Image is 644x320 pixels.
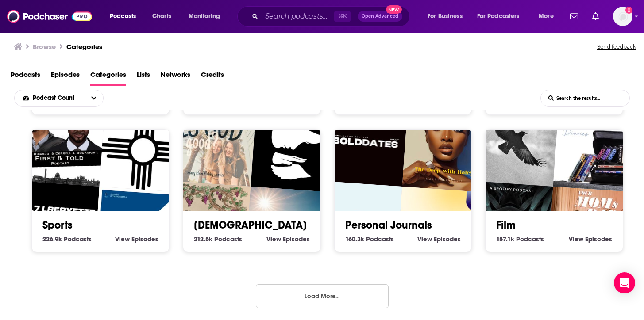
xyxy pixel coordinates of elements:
[613,7,632,26] span: Logged in as katiewhorton
[417,235,432,243] span: View
[115,235,158,243] a: View Sports Episodes
[152,10,171,23] span: Charts
[496,218,516,232] a: Film
[201,68,224,86] a: Credits
[115,235,130,243] span: View
[194,235,242,243] a: 212.5k [DEMOGRAPHIC_DATA] Podcasts
[266,235,281,243] span: View
[567,9,582,24] a: Show notifications dropdown
[66,42,102,51] a: Categories
[104,9,147,23] button: open menu
[266,235,310,243] a: View [DEMOGRAPHIC_DATA] Episodes
[358,11,402,22] button: Open AdvancedNew
[161,68,190,86] a: Networks
[51,68,80,86] a: Episodes
[194,218,307,232] a: [DEMOGRAPHIC_DATA]
[345,235,364,243] span: 160.3k
[402,104,490,192] img: The Deep With Haley
[33,95,77,101] span: Podcast Count
[7,8,92,25] img: Podchaser - Follow, Share and Rate Podcasts
[42,235,62,243] span: 226.9k
[417,235,461,243] a: View Personal Journals Episodes
[496,235,544,243] a: 157.1k Film Podcasts
[345,218,432,232] a: Personal Journals
[137,68,150,86] a: Lists
[386,5,402,14] span: New
[169,99,256,186] img: is God good?
[283,235,310,243] span: Episodes
[625,7,632,14] svg: Add a profile image
[589,9,602,24] a: Show notifications dropdown
[532,9,565,23] button: open menu
[246,6,418,27] div: Search podcasts, credits, & more...
[251,104,338,192] img: Crist'óCentro
[553,104,641,192] img: The Black Case Diaries Movie/TV Podcast
[471,99,559,186] img: The Ghosts of Harrenhal: A Song of Ice and Fire Podcast (ASOIAF)
[110,10,136,23] span: Podcasts
[189,10,220,23] span: Monitoring
[214,235,242,243] span: Podcasts
[613,7,632,26] img: User Profile
[147,9,177,23] a: Charts
[194,235,212,243] span: 212.5k
[614,272,635,293] div: Open Intercom Messenger
[345,235,394,243] a: 160.3k Personal Journals Podcasts
[64,235,92,243] span: Podcasts
[594,41,639,53] button: Send feedback
[434,235,461,243] span: Episodes
[262,9,334,23] input: Search podcasts, credits, & more...
[516,235,544,243] span: Podcasts
[17,99,105,186] img: First & Told
[362,14,398,19] span: Open Advanced
[320,99,407,186] img: Bold Dates
[613,7,632,26] button: Show profile menu
[421,9,474,23] button: open menu
[182,9,231,23] button: open menu
[42,218,73,232] a: Sports
[11,68,40,86] a: Podcasts
[33,42,56,51] h3: Browse
[334,11,351,22] span: ⌘ K
[42,235,92,243] a: 226.9k Sports Podcasts
[85,90,103,106] button: open menu
[256,284,389,308] button: Load More...
[585,235,612,243] span: Episodes
[428,10,463,23] span: For Business
[90,68,126,86] a: Categories
[366,235,394,243] span: Podcasts
[496,235,514,243] span: 157.1k
[14,90,117,107] h2: Choose List sort
[99,104,187,192] img: TAKE 505 with SMALLS
[569,235,612,243] a: View Film Episodes
[471,9,532,23] button: open menu
[15,95,85,101] button: open menu
[539,10,554,23] span: More
[477,10,520,23] span: For Podcasters
[569,235,583,243] span: View
[131,235,158,243] span: Episodes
